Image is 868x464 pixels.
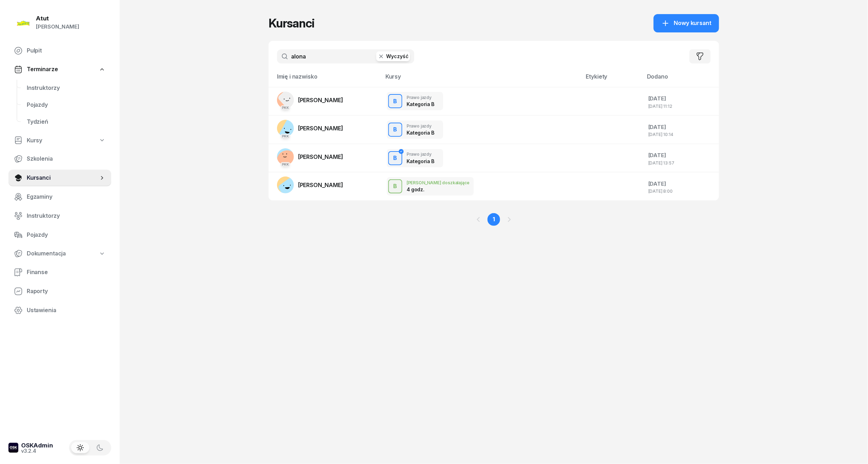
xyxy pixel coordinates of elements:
[27,65,58,74] span: Terminarze
[8,150,111,167] a: Szkolenia
[8,246,111,262] a: Dokumentacja
[27,192,106,202] span: Egzaminy
[648,189,713,193] div: [DATE] 8:00
[582,72,643,87] th: Etykiety
[388,179,402,193] button: B
[376,51,410,61] button: Wyczyść
[648,132,713,137] div: [DATE] 10:14
[277,92,343,109] a: PKK[PERSON_NAME]
[391,180,400,192] div: B
[391,124,400,136] div: B
[27,136,42,145] span: Kursy
[8,264,111,281] a: Finanse
[391,152,400,164] div: B
[277,49,414,63] input: Szukaj
[8,42,111,59] a: Pulpit
[277,120,343,137] a: PKK[PERSON_NAME]
[674,19,711,28] span: Nowy kursant
[8,227,111,243] a: Pojazdy
[8,443,18,453] img: logo-xs-dark@2x.png
[391,95,400,107] div: B
[298,181,343,188] span: [PERSON_NAME]
[8,208,111,224] a: Instruktorzy
[269,17,314,30] h1: Kursanci
[27,211,106,221] span: Instruktorzy
[21,97,111,113] a: Pojazdy
[8,283,111,300] a: Raporty
[21,448,53,453] div: v3.2.4
[8,302,111,319] a: Ustawienia
[27,117,106,126] span: Tydzień
[407,180,470,185] div: [PERSON_NAME] doszkalające
[648,104,713,109] div: [DATE] 11:12
[407,130,434,136] div: Kategoria B
[648,94,713,103] div: [DATE]
[8,188,111,205] a: Egzaminy
[277,148,343,165] a: PKK[PERSON_NAME]
[21,80,111,97] a: Instruktorzy
[298,125,343,132] span: [PERSON_NAME]
[388,151,402,165] button: B
[281,134,291,138] div: PKK
[643,72,719,87] th: Dodano
[21,443,53,448] div: OSKAdmin
[407,186,443,192] div: 4 godz.
[27,154,106,163] span: Szkolenia
[27,306,106,315] span: Ustawienia
[648,123,713,132] div: [DATE]
[8,61,111,78] a: Terminarze
[648,179,713,188] div: [DATE]
[407,124,434,128] div: Prawo jazdy
[381,72,582,87] th: Kursy
[407,158,434,164] div: Kategoria B
[648,151,713,160] div: [DATE]
[488,213,500,226] a: 1
[298,97,343,104] span: [PERSON_NAME]
[36,22,79,31] div: [PERSON_NAME]
[277,177,343,193] a: [PERSON_NAME]
[8,132,111,149] a: Kursy
[27,83,106,93] span: Instruktorzy
[388,123,402,137] button: B
[407,95,434,100] div: Prawo jazdy
[648,161,713,165] div: [DATE] 13:57
[36,16,79,21] div: Atut
[27,268,106,277] span: Finanse
[27,287,106,296] span: Raporty
[27,46,106,55] span: Pulpit
[654,14,719,32] a: Nowy kursant
[388,94,402,108] button: B
[27,230,106,240] span: Pojazdy
[27,173,99,182] span: Kursanci
[407,152,434,156] div: Prawo jazdy
[27,249,66,258] span: Dokumentacja
[281,105,291,110] div: PKK
[407,101,434,107] div: Kategoria B
[269,72,381,87] th: Imię i nazwisko
[8,169,111,186] a: Kursanci
[281,162,291,167] div: PKK
[21,113,111,130] a: Tydzień
[27,100,106,110] span: Pojazdy
[298,153,343,160] span: [PERSON_NAME]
